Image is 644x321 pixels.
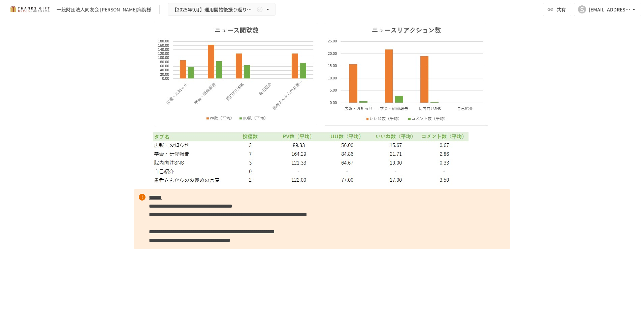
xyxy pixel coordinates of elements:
button: S[EMAIL_ADDRESS][DOMAIN_NAME] [574,3,641,16]
img: hACTQG5beG1kAIm4A57JzvjKYXRkTH2PfyYbmmnRJht [151,8,493,186]
div: [EMAIL_ADDRESS][DOMAIN_NAME] [589,5,631,14]
img: mMP1OxWUAhQbsRWCurg7vIHe5HqDpP7qZo7fRoNLXQh [8,4,51,15]
button: 【2025年9月】運用開始後振り返りミーティング [168,3,276,16]
span: 【2025年9月】運用開始後振り返りミーティング [172,5,255,14]
div: S [578,5,586,13]
span: 共有 [556,6,566,13]
div: 一般財団法人同友会 [PERSON_NAME]病院様 [57,6,151,13]
button: 共有 [543,3,571,16]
